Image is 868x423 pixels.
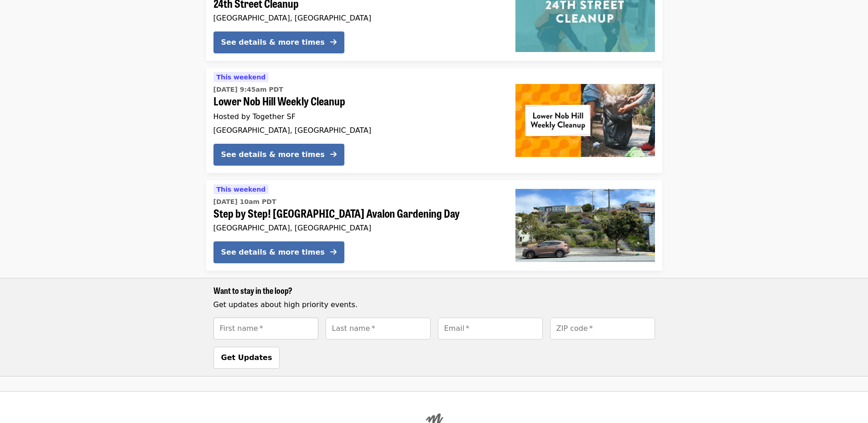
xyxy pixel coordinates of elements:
div: See details & more times [221,37,325,48]
span: This weekend [217,186,266,193]
a: See details for "Step by Step! Athens Avalon Gardening Day" [206,180,662,271]
span: Get updates about high priority events. [213,300,358,309]
button: See details & more times [213,144,344,166]
div: [GEOGRAPHIC_DATA], [GEOGRAPHIC_DATA] [213,14,501,22]
button: See details & more times [213,241,344,263]
div: See details & more times [221,149,325,160]
input: [object Object] [438,318,543,339]
a: See details for "Lower Nob Hill Weekly Cleanup" [206,68,662,173]
span: Get Updates [221,353,272,362]
i: arrow-right icon [330,248,337,256]
i: arrow-right icon [330,150,337,159]
time: [DATE] 9:45am PDT [213,85,283,94]
img: Step by Step! Athens Avalon Gardening Day organized by SF Public Works [515,189,655,262]
div: [GEOGRAPHIC_DATA], [GEOGRAPHIC_DATA] [213,126,501,135]
div: [GEOGRAPHIC_DATA], [GEOGRAPHIC_DATA] [213,224,501,232]
img: Lower Nob Hill Weekly Cleanup organized by Together SF [515,84,655,157]
button: Get Updates [213,347,280,369]
span: Want to stay in the loop? [213,284,292,296]
time: [DATE] 10am PDT [213,197,276,207]
span: This weekend [217,73,266,81]
input: [object Object] [550,318,655,339]
span: Lower Nob Hill Weekly Cleanup [213,94,501,108]
i: arrow-right icon [330,38,337,47]
span: Step by Step! [GEOGRAPHIC_DATA] Avalon Gardening Day [213,207,501,220]
button: See details & more times [213,31,344,53]
div: See details & more times [221,247,325,258]
input: [object Object] [213,318,318,339]
input: [object Object] [326,318,431,339]
span: Hosted by Together SF [213,112,296,121]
